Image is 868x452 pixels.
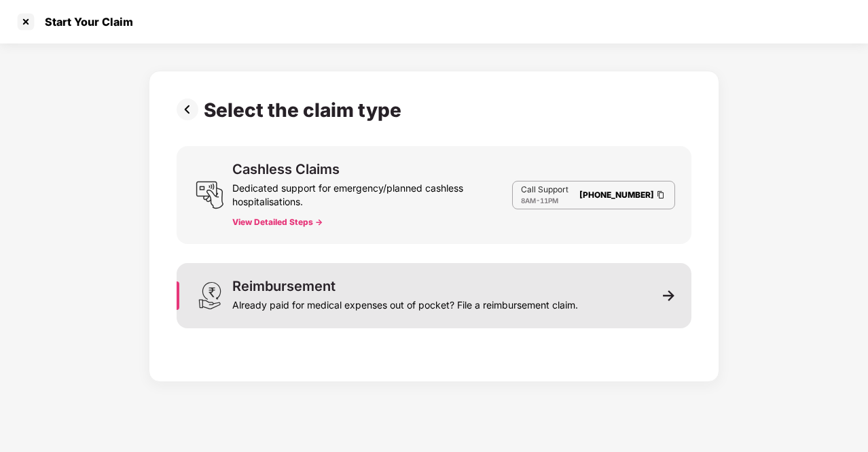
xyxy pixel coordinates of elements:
span: 11PM [540,196,558,205]
img: svg+xml;base64,PHN2ZyBpZD0iUHJldi0zMngzMiIgeG1sbnM9Imh0dHA6Ly93d3cudzMub3JnLzIwMDAvc3ZnIiB3aWR0aD... [177,99,204,120]
p: Call Support [521,184,568,195]
div: Reimbursement [232,279,336,293]
div: - [521,195,568,206]
span: 8AM [521,196,536,205]
img: svg+xml;base64,PHN2ZyB3aWR0aD0iMjQiIGhlaWdodD0iMzEiIHZpZXdCb3g9IjAgMCAyNCAzMSIgZmlsbD0ibm9uZSIgeG... [196,281,224,310]
img: svg+xml;base64,PHN2ZyB3aWR0aD0iMTEiIGhlaWdodD0iMTEiIHZpZXdCb3g9IjAgMCAxMSAxMSIgZmlsbD0ibm9uZSIgeG... [663,290,675,302]
div: Cashless Claims [232,162,340,176]
button: View Detailed Steps -> [232,217,323,228]
img: Clipboard Icon [655,189,666,201]
div: Select the claim type [204,99,407,122]
div: Already paid for medical expenses out of pocket? File a reimbursement claim. [232,293,578,312]
div: Start Your Claim [37,15,133,29]
img: svg+xml;base64,PHN2ZyB3aWR0aD0iMjQiIGhlaWdodD0iMjUiIHZpZXdCb3g9IjAgMCAyNCAyNSIgZmlsbD0ibm9uZSIgeG... [196,181,224,209]
a: [PHONE_NUMBER] [579,190,654,200]
div: Dedicated support for emergency/planned cashless hospitalisations. [232,176,512,209]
